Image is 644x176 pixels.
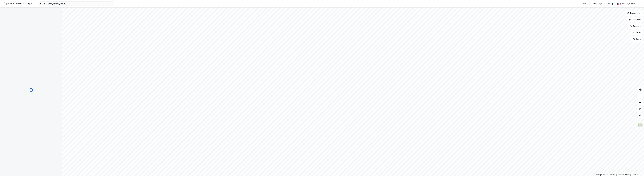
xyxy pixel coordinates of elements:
[620,2,635,5] div: [PERSON_NAME]
[42,2,111,6] input: Søk på adresse, matrikkel, gårdeiere, leietakere eller personer
[631,163,644,176] iframe: Chat Widget
[583,2,587,5] div: Kart
[29,88,33,92] img: spinner.a6d8c91a73a9ac5275cf975e30b51cfb.svg
[618,174,631,176] a: Improve this map
[625,11,643,16] button: Bokmerker
[608,2,613,5] div: Bolig
[4,1,33,6] img: logo.f888ab2527a4732fd821a326f86c7f29.svg
[593,2,602,5] div: Mine Tags
[627,23,643,29] button: Analyse
[630,30,643,35] button: Filter
[627,17,643,22] button: Datasett
[638,123,643,128] img: Z
[604,174,617,176] a: OpenStreetMap
[630,36,643,42] button: Tags
[596,174,604,176] a: Mapbox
